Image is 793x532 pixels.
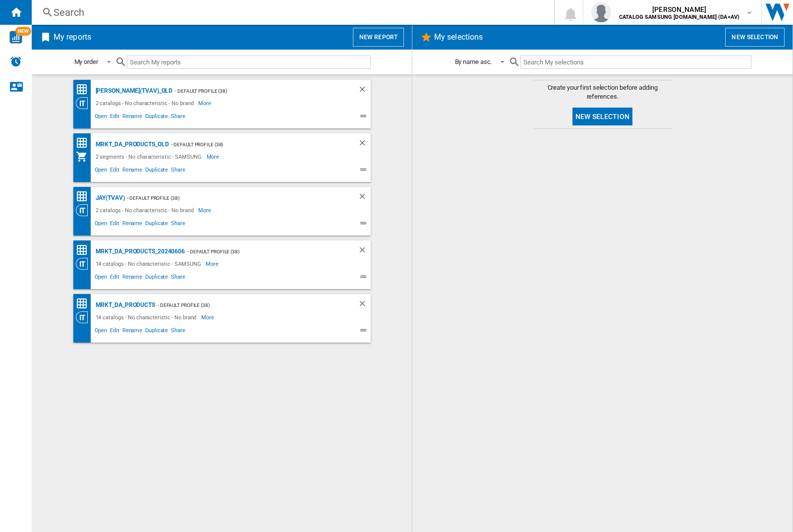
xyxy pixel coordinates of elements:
[93,138,169,151] div: MRKT_DA_PRODUCTS_OLD
[9,31,22,44] img: wise-card.svg
[93,112,109,123] span: Open
[109,272,121,284] span: Edit
[572,108,632,125] button: New selection
[358,85,371,97] div: Delete
[121,165,144,177] span: Rename
[93,311,202,323] div: 14 catalogs - No characteristic - No brand
[170,219,187,231] span: Share
[591,2,611,22] img: profile.jpg
[619,4,739,14] span: [PERSON_NAME]
[144,272,170,284] span: Duplicate
[619,14,739,20] b: CATALOG SAMSUNG [DOMAIN_NAME] (DA+AV)
[93,272,109,284] span: Open
[121,326,144,338] span: Rename
[76,97,93,109] div: Category View
[76,151,93,163] div: My Assortment
[206,258,220,270] span: More
[93,219,109,231] span: Open
[93,97,199,109] div: 2 catalogs - No characteristic - No brand
[76,137,93,149] div: Price Matrix
[725,28,785,47] button: New selection
[185,245,338,258] div: - Default profile (38)
[121,112,144,123] span: Rename
[144,112,170,123] span: Duplicate
[93,299,155,311] div: MRKT_DA_PRODUCTS
[52,28,93,47] h2: My reports
[93,151,207,163] div: 2 segments - No characteristic - SAMSUNG
[358,138,371,151] div: Delete
[170,326,187,338] span: Share
[144,219,170,231] span: Duplicate
[93,204,199,216] div: 2 catalogs - No characteristic - No brand
[121,219,144,231] span: Rename
[169,138,338,151] div: - Default profile (38)
[432,28,485,47] h2: My selections
[109,165,121,177] span: Edit
[76,258,93,270] div: Category View
[155,299,338,311] div: - Default profile (38)
[93,165,109,177] span: Open
[121,272,144,284] span: Rename
[125,192,338,204] div: - Default profile (38)
[76,297,93,310] div: Price Matrix
[533,83,672,101] span: Create your first selection before adding references.
[198,204,213,216] span: More
[358,192,371,204] div: Delete
[353,28,404,47] button: New report
[201,311,216,323] span: More
[93,245,185,258] div: MRKT_DA_PRODUCTS_20240606
[144,165,170,177] span: Duplicate
[170,165,187,177] span: Share
[144,326,170,338] span: Duplicate
[455,58,492,65] div: By name asc.
[74,58,98,65] div: My order
[93,258,206,270] div: 14 catalogs - No characteristic - SAMSUNG
[170,272,187,284] span: Share
[76,83,93,96] div: Price Matrix
[109,219,121,231] span: Edit
[93,192,125,204] div: JAY(TVAV)
[109,326,121,338] span: Edit
[76,190,93,203] div: Price Matrix
[76,244,93,256] div: Price Matrix
[76,311,93,323] div: Category View
[358,245,371,258] div: Delete
[127,56,371,69] input: Search My reports
[76,204,93,216] div: Category View
[93,326,109,338] span: Open
[10,56,22,67] img: alerts-logo.svg
[358,299,371,311] div: Delete
[207,151,221,163] span: More
[520,56,751,69] input: Search My selections
[198,97,213,109] span: More
[170,112,187,123] span: Share
[54,5,528,19] div: Search
[15,27,31,36] span: NEW
[93,85,173,97] div: [PERSON_NAME](TVAV)_old
[109,112,121,123] span: Edit
[172,85,338,97] div: - Default profile (38)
